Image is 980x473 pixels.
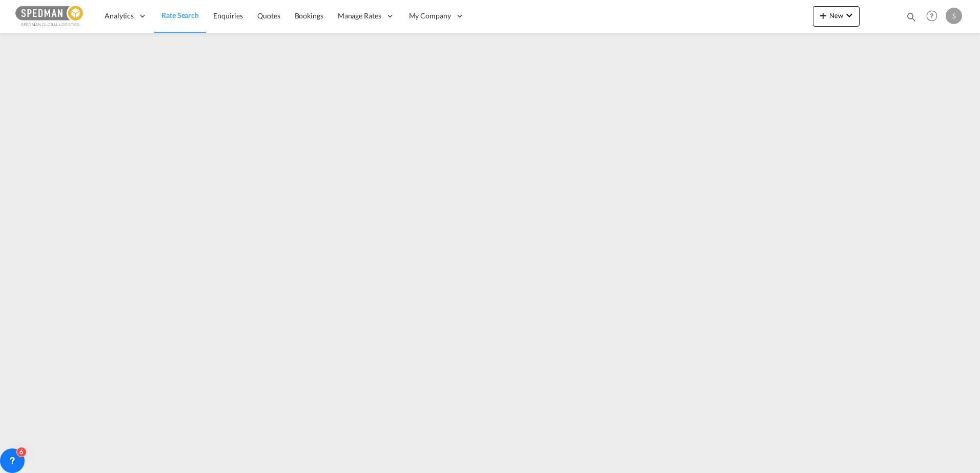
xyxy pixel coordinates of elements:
[161,11,199,19] span: Rate Search
[213,11,243,20] span: Enquiries
[817,9,829,21] md-icon: icon-plus 400-fg
[813,6,860,27] button: icon-plus 400-fgNewicon-chevron-down
[409,11,451,21] span: My Company
[15,5,85,28] img: c12ca350ff1b11efb6b291369744d907.png
[295,11,323,20] span: Bookings
[105,11,134,21] span: Analytics
[906,11,917,27] div: icon-magnify
[946,8,962,24] div: S
[257,11,280,20] span: Quotes
[923,7,941,25] span: Help
[923,7,946,26] div: Help
[906,11,917,23] md-icon: icon-magnify
[843,9,855,21] md-icon: icon-chevron-down
[338,11,381,21] span: Manage Rates
[817,11,855,19] span: New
